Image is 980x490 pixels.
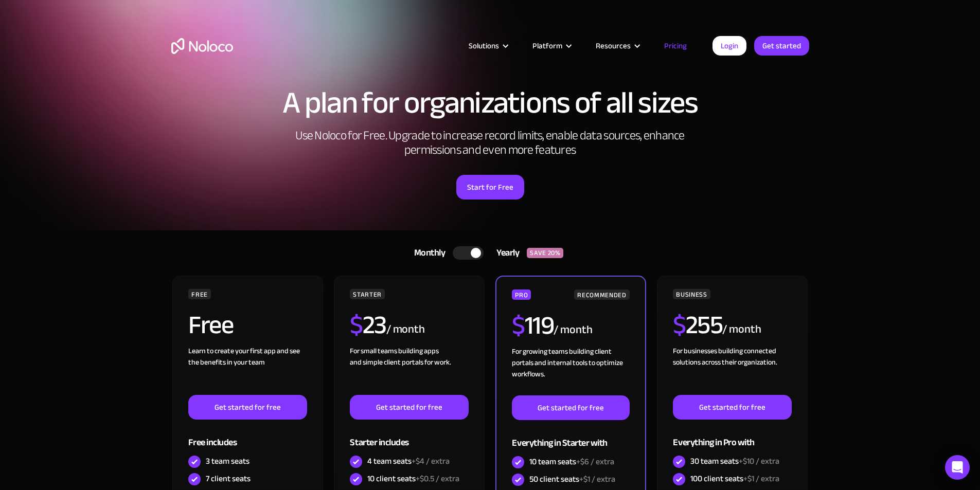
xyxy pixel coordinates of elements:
[596,39,631,52] div: Resources
[739,453,779,469] span: +$10 / extra
[722,321,761,338] div: / month
[412,453,450,469] span: +$4 / extra
[456,175,524,199] a: Start for Free
[367,456,450,467] div: 4 team seats
[673,301,686,349] span: $
[532,39,562,52] div: Platform
[529,474,615,485] div: 50 client seats
[945,455,970,480] div: Open Intercom Messenger
[690,456,779,467] div: 30 team seats
[350,301,363,349] span: $
[386,321,425,338] div: / month
[574,289,629,300] div: RECOMMENDED
[350,289,384,299] div: STARTER
[743,471,779,486] span: +$1 / extra
[171,38,233,54] a: home
[512,420,629,453] div: Everything in Starter with
[401,245,453,261] div: Monthly
[579,471,615,487] span: +$1 / extra
[520,39,583,52] div: Platform
[350,312,386,338] h2: 23
[206,456,250,467] div: 3 team seats
[673,312,722,338] h2: 255
[188,312,233,338] h2: Free
[367,473,459,484] div: 10 client seats
[188,395,307,420] a: Get started for free
[651,39,700,52] a: Pricing
[576,454,614,469] span: +$6 / extra
[512,346,629,395] div: For growing teams building client portals and internal tools to optimize workflows.
[512,289,531,300] div: PRO
[673,346,791,395] div: For businesses building connected solutions across their organization. ‍
[171,87,809,118] h1: A plan for organizations of all sizes
[512,395,629,420] a: Get started for free
[529,456,614,467] div: 10 team seats
[512,301,525,350] span: $
[484,245,527,261] div: Yearly
[416,471,459,486] span: +$0.5 / extra
[673,395,791,420] a: Get started for free
[350,346,468,395] div: For small teams building apps and simple client portals for work. ‍
[188,420,307,453] div: Free includes
[350,420,468,453] div: Starter includes
[469,39,499,52] div: Solutions
[554,322,592,338] div: / month
[712,36,746,56] a: Login
[690,473,779,484] div: 100 client seats
[284,129,696,157] h2: Use Noloco for Free. Upgrade to increase record limits, enable data sources, enhance permissions ...
[673,420,791,453] div: Everything in Pro with
[188,346,307,395] div: Learn to create your first app and see the benefits in your team ‍
[673,289,710,299] div: BUSINESS
[527,248,563,258] div: SAVE 20%
[188,289,211,299] div: FREE
[512,313,554,338] h2: 119
[350,395,468,420] a: Get started for free
[206,473,251,484] div: 7 client seats
[754,36,809,56] a: Get started
[456,39,520,52] div: Solutions
[583,39,651,52] div: Resources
